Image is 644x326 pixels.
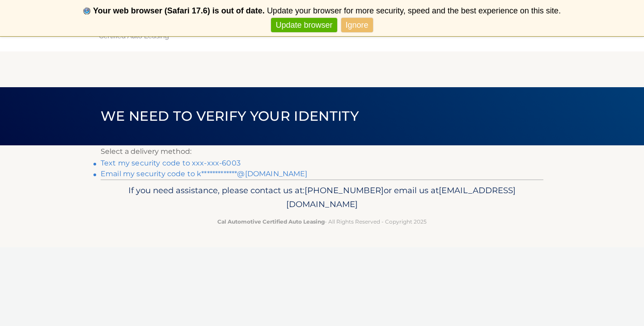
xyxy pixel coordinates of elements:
[271,18,337,33] a: Update browser
[106,183,538,212] p: If you need assistance, please contact us at: or email us at
[305,185,384,195] span: [PHONE_NUMBER]
[217,218,325,225] strong: Cal Automotive Certified Auto Leasing
[101,159,241,167] a: Text my security code to xxx-xxx-6003
[93,6,265,15] b: Your web browser (Safari 17.6) is out of date.
[101,145,543,158] p: Select a delivery method:
[267,6,561,15] span: Update your browser for more security, speed and the best experience on this site.
[106,217,538,226] p: - All Rights Reserved - Copyright 2025
[341,18,373,33] a: Ignore
[101,108,359,124] span: We need to verify your identity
